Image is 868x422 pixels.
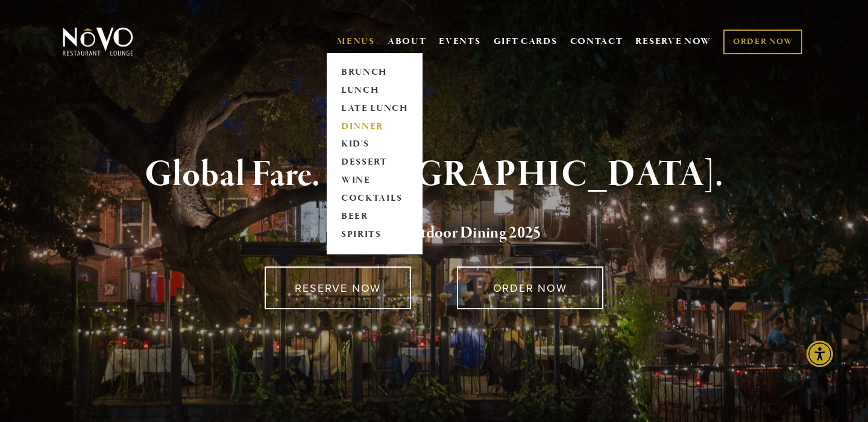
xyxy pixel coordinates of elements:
a: SPIRITS [337,226,412,244]
a: ABOUT [388,36,427,48]
h2: 5 [83,221,785,246]
img: Novo Restaurant &amp; Lounge [60,27,136,57]
a: BRUNCH [337,63,412,81]
a: KID'S [337,136,412,154]
a: RESERVE NOW [635,30,711,53]
a: WINE [337,172,412,190]
strong: Global Fare. [GEOGRAPHIC_DATA]. [145,152,723,198]
a: ORDER NOW [457,266,603,309]
div: Accessibility Menu [807,341,833,367]
a: EVENTS [439,36,480,48]
a: DESSERT [337,154,412,172]
a: GIFT CARDS [494,30,558,53]
a: COCKTAILS [337,190,412,208]
a: ORDER NOW [723,30,802,54]
a: Voted Best Outdoor Dining 202 [327,222,533,245]
a: MENUS [337,36,375,48]
a: RESERVE NOW [265,266,411,309]
a: LATE LUNCH [337,99,412,118]
a: CONTACT [570,30,623,53]
a: LUNCH [337,81,412,99]
a: DINNER [337,118,412,136]
a: BEER [337,208,412,226]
